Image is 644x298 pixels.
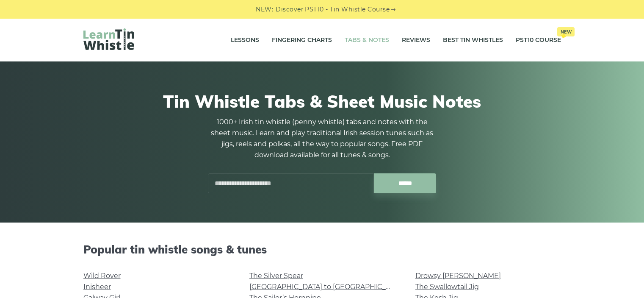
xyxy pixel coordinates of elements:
a: The Swallowtail Jig [415,283,479,291]
span: New [557,27,575,36]
a: PST10 CourseNew [516,30,561,51]
a: Lessons [231,30,259,51]
a: Inisheer [83,283,111,291]
a: Tabs & Notes [345,30,389,51]
a: Fingering Charts [272,30,332,51]
a: [GEOGRAPHIC_DATA] to [GEOGRAPHIC_DATA] [249,283,406,291]
p: 1000+ Irish tin whistle (penny whistle) tabs and notes with the sheet music. Learn and play tradi... [208,117,437,161]
a: Drowsy [PERSON_NAME] [415,272,501,280]
img: LearnTinWhistle.com [83,28,134,50]
h1: Tin Whistle Tabs & Sheet Music Notes [83,91,561,111]
a: Reviews [402,30,430,51]
a: Wild Rover [83,272,121,280]
h2: Popular tin whistle songs & tunes [83,243,561,256]
a: The Silver Spear [249,272,303,280]
a: Best Tin Whistles [443,30,503,51]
